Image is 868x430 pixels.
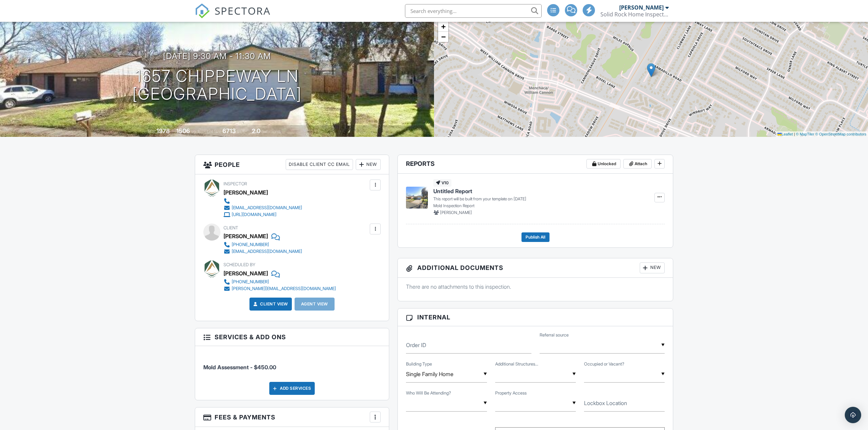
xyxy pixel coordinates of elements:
[207,129,221,134] span: Lot Size
[777,132,793,136] a: Leaflet
[441,32,446,41] span: −
[223,248,302,255] a: [EMAIL_ADDRESS][DOMAIN_NAME]
[286,159,353,170] div: Disable Client CC Email
[232,242,269,247] div: [PHONE_NUMBER]
[222,127,236,134] div: 6713
[261,129,281,134] span: bathrooms
[232,212,276,217] div: [URL][DOMAIN_NAME]
[252,301,288,307] a: Client View
[223,211,302,218] a: [URL][DOMAIN_NAME]
[269,382,315,395] div: Add Services
[215,3,271,18] span: SPECTORA
[223,262,255,267] span: Scheduled By
[406,361,432,367] label: Building Type
[203,364,276,371] span: Mold Assessment - $450.00
[232,286,336,291] div: [PERSON_NAME][EMAIL_ADDRESS][DOMAIN_NAME]
[232,249,302,254] div: [EMAIL_ADDRESS][DOMAIN_NAME]
[223,278,336,285] a: [PHONE_NUMBER]
[195,328,389,346] h3: Services & Add ons
[223,241,302,248] a: [PHONE_NUMBER]
[223,285,336,292] a: [PERSON_NAME][EMAIL_ADDRESS][DOMAIN_NAME]
[540,332,569,338] label: Referral source
[438,21,448,32] a: Zoom in
[438,32,448,42] a: Zoom out
[176,127,190,134] div: 1506
[398,258,673,278] h3: Additional Documents
[619,4,664,11] div: [PERSON_NAME]
[203,351,381,376] li: Service: Mold Assessment
[163,52,271,61] h3: [DATE] 9:30 am - 11:30 am
[223,225,238,230] span: Client
[495,390,527,396] label: Property Access
[406,283,665,290] p: There are no attachments to this inspection.
[794,132,795,136] span: |
[796,132,814,136] a: © MapTiler
[232,279,269,285] div: [PHONE_NUMBER]
[223,181,247,186] span: Inspector
[191,129,201,134] span: sq. ft.
[584,395,665,412] input: Lockbox Location
[157,127,170,134] div: 1978
[398,309,673,326] h3: Internal
[232,205,302,211] div: [EMAIL_ADDRESS][DOMAIN_NAME]
[647,63,655,77] img: Marker
[815,132,866,136] a: © OpenStreetMap contributors
[148,129,155,134] span: Built
[640,262,665,273] div: New
[223,187,268,198] div: [PERSON_NAME]
[495,361,538,367] label: Additional Structures or Units
[237,129,245,134] span: sq.ft.
[406,390,451,396] label: Who Will Be Attending?
[356,159,381,170] div: New
[584,361,624,367] label: Occupied or Vacant?
[132,67,302,103] h1: 1657 Chippeway Ln [GEOGRAPHIC_DATA]
[405,4,542,18] input: Search everything...
[252,127,260,134] div: 2.0
[223,204,302,211] a: [EMAIL_ADDRESS][DOMAIN_NAME]
[600,11,669,18] div: Solid Rock Home Inspections
[845,407,861,423] div: Open Intercom Messenger
[441,22,446,31] span: +
[195,3,210,18] img: The Best Home Inspection Software - Spectora
[223,268,268,278] div: [PERSON_NAME]
[406,341,426,349] label: Order ID
[223,231,268,241] div: [PERSON_NAME]
[584,399,627,407] label: Lockbox Location
[195,155,389,174] h3: People
[195,407,389,427] h3: Fees & Payments
[195,9,271,24] a: SPECTORA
